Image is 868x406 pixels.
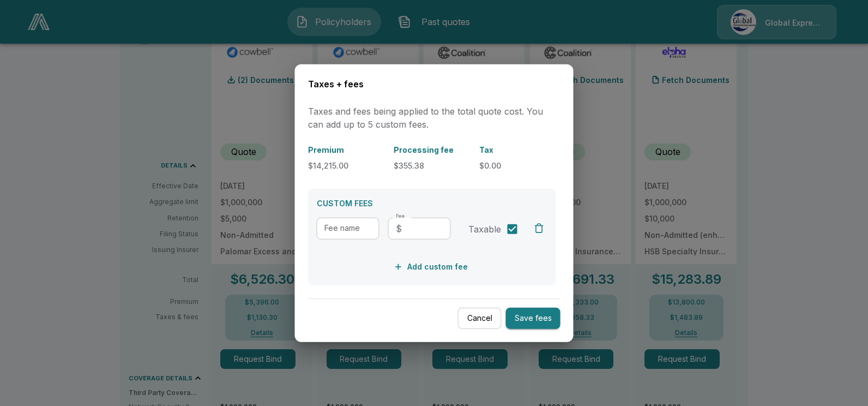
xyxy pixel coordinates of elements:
button: Cancel [458,308,502,329]
p: $14,215.00 [308,159,385,171]
button: Add custom fee [392,256,472,277]
p: $ [396,222,402,235]
span: Taxable [468,222,501,235]
p: $355.38 [394,159,471,171]
p: Tax [479,144,556,155]
label: Fee [396,212,405,219]
p: Premium [308,144,385,155]
p: Taxes and fees being applied to the total quote cost. You can add up to 5 custom fees. [308,104,560,130]
h6: Taxes + fees [308,77,560,92]
button: Save fees [506,308,560,329]
p: Processing fee [394,144,471,155]
p: $0.00 [479,159,556,171]
p: CUSTOM FEES [317,197,547,208]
